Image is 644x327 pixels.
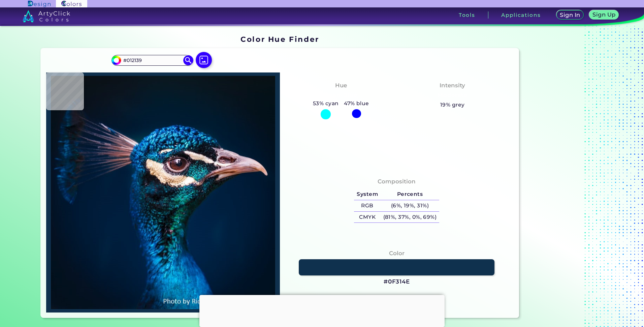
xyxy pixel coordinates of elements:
[378,177,416,186] h4: Composition
[440,81,465,90] h4: Intensity
[183,55,193,65] img: icon search
[354,200,380,211] h5: RGB
[381,189,439,200] h5: Percents
[354,212,380,223] h5: CMYK
[434,91,470,99] h3: Moderate
[354,189,380,200] h5: System
[28,1,51,7] img: ArtyClick Design logo
[440,100,465,109] h5: 19% grey
[23,10,70,22] img: logo_artyclick_colors_white.svg
[50,76,277,309] img: img_pavlin.jpg
[335,81,347,90] h4: Hue
[557,10,583,20] a: Sign In
[522,32,606,321] iframe: Advertisement
[560,12,580,18] h5: Sign In
[322,91,360,99] h3: Cyan-Blue
[384,278,410,286] h3: #0F314E
[389,248,405,258] h4: Color
[593,12,615,18] h5: Sign Up
[121,56,184,65] input: type color..
[459,12,475,18] h3: Tools
[341,99,372,108] h5: 47% blue
[381,200,439,211] h5: (6%, 19%, 31%)
[501,12,541,18] h3: Applications
[240,34,319,44] h1: Color Hue Finder
[381,212,439,223] h5: (81%, 37%, 0%, 69%)
[199,295,445,325] iframe: Advertisement
[310,99,341,108] h5: 53% cyan
[590,10,618,20] a: Sign Up
[196,52,212,68] img: icon picture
